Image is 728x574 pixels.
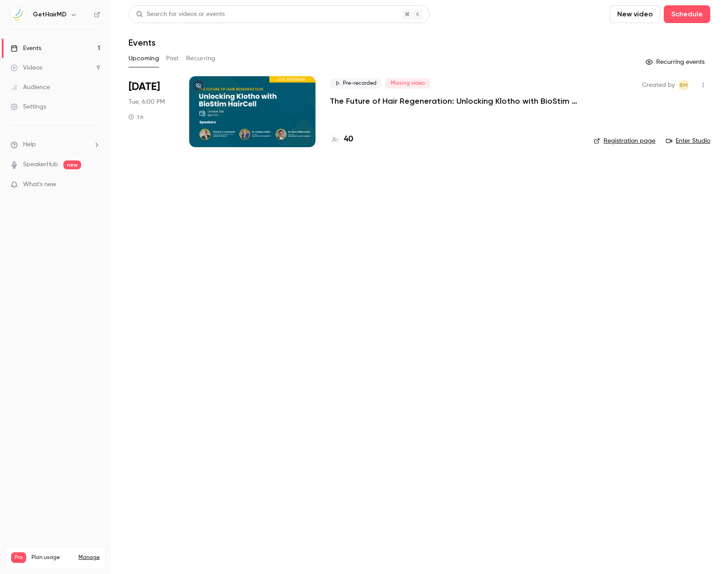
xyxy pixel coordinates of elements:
a: 40 [330,133,353,145]
button: New video [610,5,660,23]
button: Recurring events [642,55,710,69]
span: new [63,160,81,169]
button: Past [166,51,179,66]
span: Pre-recorded [330,78,382,89]
span: Help [23,140,36,149]
img: GetHairMD [11,8,25,22]
div: Videos [11,63,42,72]
span: [DATE] [128,80,160,94]
h4: 40 [344,133,353,145]
h6: GetHairMD [33,10,66,19]
a: SpeakerHub [23,160,58,169]
div: Events [11,44,41,53]
div: Search for videos or events [136,10,225,19]
span: Plan usage [31,554,73,561]
div: Audience [11,83,50,92]
span: Missing video [385,78,430,89]
span: Tue, 6:00 PM [128,98,165,106]
div: 1 h [128,113,144,121]
div: Oct 21 Tue, 6:00 PM (America/Chicago) [128,76,175,147]
span: Created by [642,80,675,90]
h1: Events [128,37,156,48]
div: Settings [11,102,46,111]
li: help-dropdown-opener [11,140,100,149]
a: The Future of Hair Regeneration: Unlocking Klotho with BioStim HairCell [330,96,580,106]
a: Registration page [594,137,655,145]
span: Pro [11,552,26,563]
button: Upcoming [128,51,159,66]
span: What's new [23,180,56,189]
button: Recurring [186,51,216,66]
button: Schedule [664,5,710,23]
a: Enter Studio [666,137,710,145]
span: BM [680,80,688,90]
span: Blaine McGaffigan [678,80,689,90]
a: Manage [78,554,100,561]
